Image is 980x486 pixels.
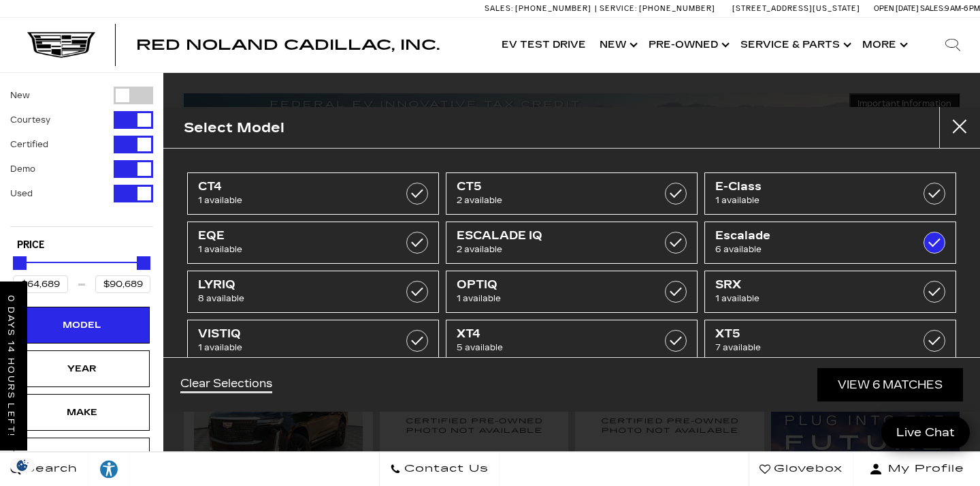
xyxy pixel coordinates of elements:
[198,292,393,305] span: 8 available
[14,438,150,474] div: MileageMileage
[485,5,595,12] a: Sales: [PHONE_NUMBER]
[715,243,911,256] span: 6 available
[14,307,150,344] div: ModelModel
[920,4,945,13] span: Sales:
[48,318,116,333] div: Model
[187,172,439,215] a: CT41 available
[642,18,734,72] a: Pre-Owned
[939,107,980,148] button: Close
[198,229,393,243] span: EQE
[14,394,150,431] div: MakeMake
[13,252,150,293] div: Price
[704,320,956,362] a: XT57 available
[137,256,150,270] div: Maximum Price
[715,229,911,243] span: Escalade
[27,32,95,58] img: Cadillac Dark Logo with Cadillac White Text
[715,292,911,305] span: 1 available
[457,229,652,243] span: ESCALADE IQ
[926,18,980,72] div: Search
[10,87,153,226] div: Filter by Vehicle Type
[187,271,439,313] a: LYRIQ8 available
[446,320,698,362] a: XT45 available
[457,278,652,292] span: OPTIQ
[95,275,150,293] input: Maximum
[48,449,116,464] div: Mileage
[853,452,980,486] button: Open user profile menu
[704,172,956,215] a: E-Class1 available
[457,243,652,256] span: 2 available
[485,4,513,13] span: Sales:
[704,271,956,313] a: SRX1 available
[136,38,440,52] a: Red Noland Cadillac, Inc.
[198,243,393,256] span: 1 available
[457,292,652,305] span: 1 available
[10,138,48,151] label: Certified
[515,4,591,13] span: [PHONE_NUMBER]
[715,278,911,292] span: SRX
[198,341,393,354] span: 1 available
[7,458,38,472] section: Click to Open Cookie Consent Modal
[817,368,963,401] a: View 6 Matches
[595,5,719,12] a: Service: [PHONE_NUMBER]
[446,271,698,313] a: OPTIQ1 available
[446,172,698,215] a: CT52 available
[180,377,272,393] a: Clear Selections
[732,4,860,13] a: [STREET_ADDRESS][US_STATE]
[593,18,642,72] a: New
[7,458,38,472] img: Opt-Out Icon
[945,4,980,13] span: 9 AM-6 PM
[883,459,964,479] span: My Profile
[198,327,393,341] span: VISTIQ
[13,256,27,270] div: Minimum Price
[88,459,129,479] div: Explore your accessibility options
[457,327,652,341] span: XT4
[48,361,116,376] div: Year
[749,452,853,486] a: Glovebox
[889,425,962,440] span: Live Chat
[198,194,393,207] span: 1 available
[855,18,912,72] button: More
[401,459,489,479] span: Contact Us
[639,4,715,13] span: [PHONE_NUMBER]
[198,278,393,292] span: LYRIQ
[379,452,500,486] a: Contact Us
[17,239,146,252] h5: Price
[457,180,652,194] span: CT5
[770,459,843,479] span: Glovebox
[495,18,593,72] a: EV Test Drive
[184,117,284,139] h2: Select Model
[136,37,440,53] span: Red Noland Cadillac, Inc.
[10,162,35,176] label: Demo
[715,341,911,354] span: 7 available
[13,275,68,293] input: Minimum
[10,187,33,200] label: Used
[10,89,30,102] label: New
[881,416,970,449] a: Live Chat
[704,222,956,264] a: Escalade6 available
[457,194,652,207] span: 2 available
[21,459,78,479] span: Search
[874,4,919,13] span: Open [DATE]
[88,452,130,486] a: Explore your accessibility options
[187,222,439,264] a: EQE1 available
[446,222,698,264] a: ESCALADE IQ2 available
[14,350,150,387] div: YearYear
[187,320,439,362] a: VISTIQ1 available
[10,113,50,127] label: Courtesy
[457,341,652,354] span: 5 available
[715,180,911,194] span: E-Class
[715,327,911,341] span: XT5
[734,18,855,72] a: Service & Parts
[198,180,393,194] span: CT4
[715,194,911,207] span: 1 available
[48,405,116,420] div: Make
[600,4,637,13] span: Service:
